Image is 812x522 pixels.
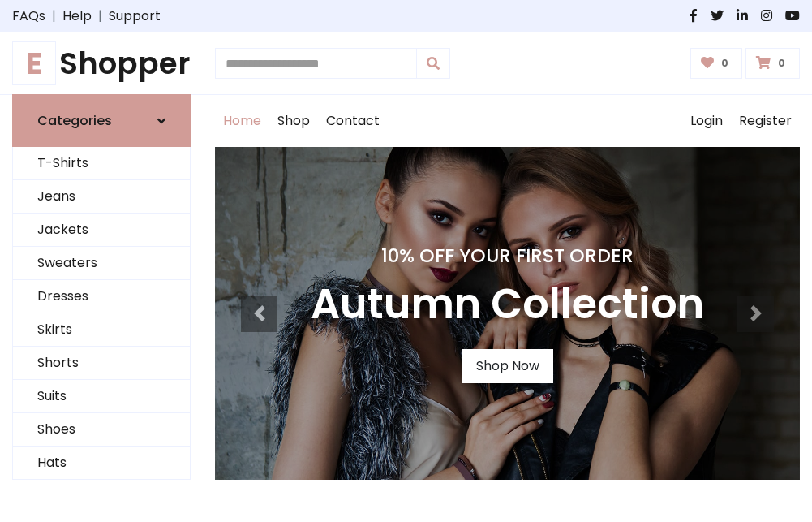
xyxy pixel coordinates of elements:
[462,349,553,383] a: Shop Now
[13,413,190,447] a: Shoes
[745,48,800,79] a: 0
[682,95,731,147] a: Login
[12,45,191,81] a: EShopper
[269,95,318,147] a: Shop
[13,380,190,413] a: Suits
[13,347,190,380] a: Shorts
[311,280,704,330] h3: Autumn Collection
[92,6,109,26] span: |
[318,95,388,147] a: Contact
[215,95,269,147] a: Home
[12,94,191,147] a: Categories
[13,247,190,280] a: Sweaters
[717,56,733,71] span: 0
[13,447,190,480] a: Hats
[45,6,62,26] span: |
[13,214,190,247] a: Jackets
[12,41,56,85] span: E
[109,6,161,26] a: Support
[13,280,190,313] a: Dresses
[13,180,190,214] a: Jeans
[13,147,190,180] a: T-Shirts
[62,6,92,26] a: Help
[12,6,45,26] a: FAQs
[37,113,112,128] h6: Categories
[12,45,191,81] h1: Shopper
[311,244,704,267] h4: 10% Off Your First Order
[13,313,190,347] a: Skirts
[774,56,789,71] span: 0
[731,95,800,147] a: Register
[690,48,743,79] a: 0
